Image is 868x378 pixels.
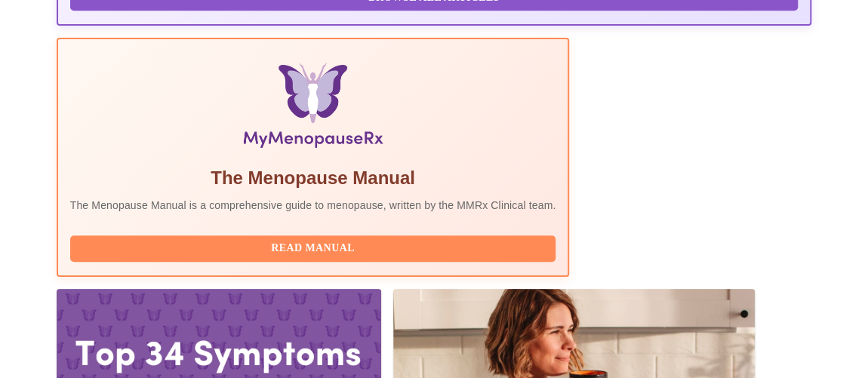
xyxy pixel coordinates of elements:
[70,241,560,254] a: Read Manual
[147,63,479,154] img: Menopause Manual
[70,235,556,262] button: Read Manual
[85,239,541,258] span: Read Manual
[70,198,556,213] p: The Menopause Manual is a comprehensive guide to menopause, written by the MMRx Clinical team.
[70,166,556,190] h5: The Menopause Manual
